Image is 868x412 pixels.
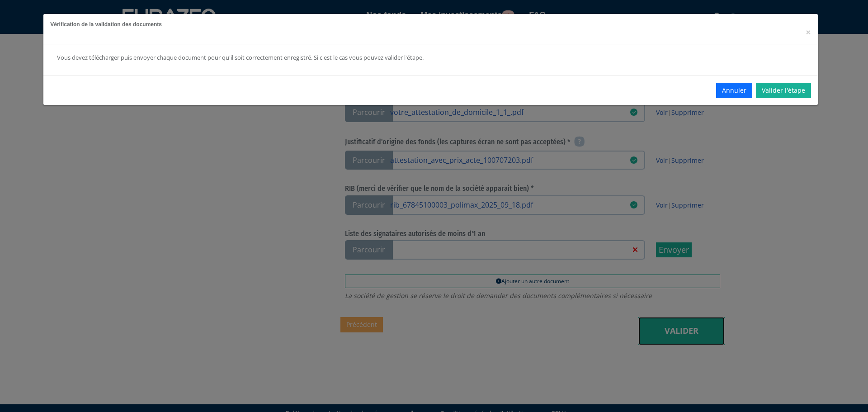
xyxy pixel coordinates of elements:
button: Close [806,28,811,37]
h5: Vérification de la validation des documents [50,21,811,28]
div: Vous devez télécharger puis envoyer chaque document pour qu'il soit correctement enregistré. Si c... [57,53,655,62]
button: Annuler [716,83,752,98]
a: Valider l'étape [756,83,811,98]
span: × [806,26,811,38]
